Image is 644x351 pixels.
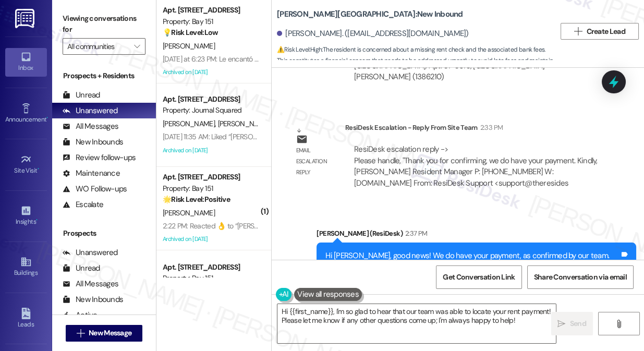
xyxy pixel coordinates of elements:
[163,172,259,183] div: Apt. [STREET_ADDRESS]
[296,145,337,178] div: Email escalation reply
[63,310,98,321] div: Active
[354,144,598,188] div: ResiDesk escalation reply -> Please handle, "Thank you for confirming, we do have your payment. K...
[162,144,260,157] div: Archived on [DATE]
[345,122,607,137] div: ResiDesk Escalation - Reply From Site Team
[277,9,463,20] b: [PERSON_NAME][GEOGRAPHIC_DATA]: New Inbound
[403,228,427,239] div: 2:37 PM
[162,233,260,246] div: Archived on [DATE]
[63,121,118,132] div: All Messages
[570,318,586,329] span: Send
[436,265,521,289] button: Get Conversation Link
[63,247,118,258] div: Unanswered
[46,114,48,122] span: •
[277,304,556,343] textarea: Hi {{first_name}}, I'm so glad to hear that our team was able to locate your rent payment! Please...
[277,45,322,54] strong: ⚠️ Risk Level: High
[325,250,619,273] div: Hi [PERSON_NAME], good news! We do have your payment, as confirmed by our team. Have a great week...
[5,202,47,230] a: Insights •
[63,90,100,101] div: Unread
[63,279,118,289] div: All Messages
[574,27,582,35] i: 
[163,105,259,116] div: Property: Journal Squared
[163,273,259,284] div: Property: Bay 151
[52,228,156,239] div: Prospects
[557,320,565,328] i: 
[163,41,215,51] span: [PERSON_NAME]
[63,294,123,305] div: New Inbounds
[5,151,47,179] a: Site Visit •
[561,23,639,40] button: Create Lead
[277,28,469,39] div: [PERSON_NAME]. ([EMAIL_ADDRESS][DOMAIN_NAME])
[63,199,103,210] div: Escalate
[163,208,215,217] span: [PERSON_NAME]
[63,184,127,195] div: WO Follow-ups
[36,216,38,224] span: •
[218,119,273,128] span: [PERSON_NAME]
[38,165,39,173] span: •
[67,38,129,55] input: All communities
[163,5,259,16] div: Apt. [STREET_ADDRESS]
[89,328,131,338] span: New Message
[63,105,118,116] div: Unanswered
[162,66,260,79] div: Archived on [DATE]
[5,305,47,333] a: Leads
[163,262,259,273] div: Apt. [STREET_ADDRESS]
[163,16,259,27] div: Property: Bay 151
[66,325,143,342] button: New Message
[587,26,625,37] span: Create Lead
[277,44,555,78] span: : The resident is concerned about a missing rent check and the associated bank fees. This constit...
[5,253,47,281] a: Buildings
[163,183,259,194] div: Property: Bay 151
[163,94,259,105] div: Apt. [STREET_ADDRESS]
[443,272,515,283] span: Get Conversation Link
[534,272,627,283] span: Share Conversation via email
[63,168,120,179] div: Maintenance
[163,195,230,204] strong: 🌟 Risk Level: Positive
[63,263,100,274] div: Unread
[52,70,156,81] div: Prospects + Residents
[317,228,636,243] div: [PERSON_NAME] (ResiDesk)
[5,48,47,76] a: Inbox
[527,265,634,289] button: Share Conversation via email
[615,320,623,328] i: 
[63,10,145,38] label: Viewing conversations for
[478,122,503,133] div: 2:33 PM
[551,312,593,335] button: Send
[77,329,84,337] i: 
[63,152,136,163] div: Review follow-ups
[163,119,218,128] span: [PERSON_NAME]
[163,28,218,37] strong: 💡 Risk Level: Low
[63,137,123,148] div: New Inbounds
[15,9,37,28] img: ResiDesk Logo
[134,42,140,51] i: 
